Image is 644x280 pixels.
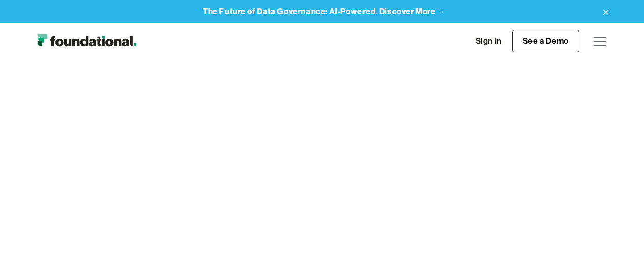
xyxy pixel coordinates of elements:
a: See a Demo [512,30,579,52]
a: Sign In [465,30,512,52]
a: home [32,31,142,51]
iframe: Chat Widget [593,231,644,280]
img: Foundational Logo [32,31,142,51]
strong: The Future of Data Governance: AI-Powered. Discover More → [203,6,445,16]
div: menu [587,29,612,53]
a: The Future of Data Governance: AI-Powered. Discover More → [203,7,445,16]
